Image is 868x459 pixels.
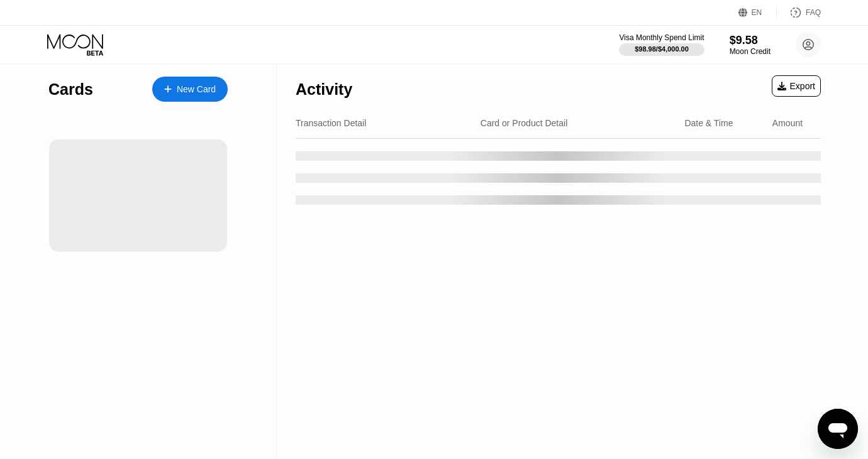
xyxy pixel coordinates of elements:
[296,118,366,128] div: Transaction Detail
[738,6,777,19] div: EN
[772,75,821,97] div: Export
[619,33,704,42] div: Visa Monthly Spend Limit
[152,77,228,102] div: New Card
[48,80,93,99] div: Cards
[296,80,352,99] div: Activity
[818,409,858,449] iframe: Pulsante per aprire la finestra di messaggistica
[730,47,771,56] div: Moon Credit
[730,34,771,56] div: $9.58Moon Credit
[730,34,771,47] div: $9.58
[772,118,803,128] div: Amount
[806,8,821,17] div: FAQ
[635,45,689,53] div: $98.98 / $4,000.00
[481,118,568,128] div: Card or Product Detail
[684,118,733,128] div: Date & Time
[752,8,762,17] div: EN
[777,6,821,19] div: FAQ
[177,84,216,95] div: New Card
[777,81,815,91] div: Export
[619,33,704,56] div: Visa Monthly Spend Limit$98.98/$4,000.00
